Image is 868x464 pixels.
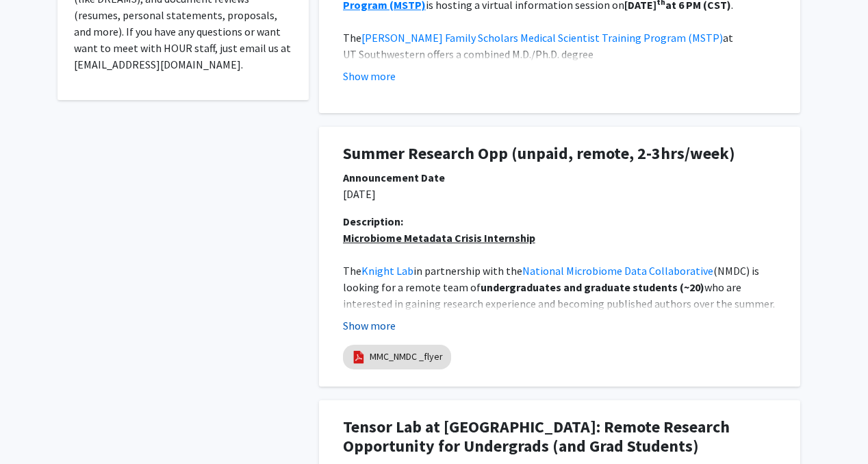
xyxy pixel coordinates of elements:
[343,264,361,278] span: The
[413,264,522,278] span: in partnership with the
[343,213,776,230] div: Description:
[351,350,366,365] img: pdf_icon.png
[361,264,413,278] a: Knight Lab
[10,402,58,454] iframe: Chat
[343,280,777,327] span: who are interested in gaining research experience and becoming published authors over the summer....
[343,31,735,77] span: at UT Southwestern offers a combined M.D./Ph.D. degree from
[343,31,361,45] span: The
[343,144,776,164] h1: Summer Research Opp (unpaid, remote, 2-3hrs/week)
[343,186,776,202] p: [DATE]
[343,262,776,378] p: [GEOGRAPHIC_DATA][US_STATE]
[481,280,704,294] strong: undergraduates and graduate students (~20)
[343,68,396,84] button: Show more
[361,31,723,45] a: [PERSON_NAME] Family Scholars Medical Scientist Training Program (MSTP)
[343,317,396,334] button: Show more
[343,169,776,186] div: Announcement Date
[343,264,761,294] span: (NMDC) is looking for a remote team of
[343,417,776,457] h1: Tensor Lab at [GEOGRAPHIC_DATA]: Remote Research Opportunity for Undergrads (and Grad Students)
[370,350,443,364] a: MMC_NMDC _flyer
[522,264,713,278] a: National Microbiome Data Collaborative
[343,231,535,245] u: Microbiome Metadata Crisis Internship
